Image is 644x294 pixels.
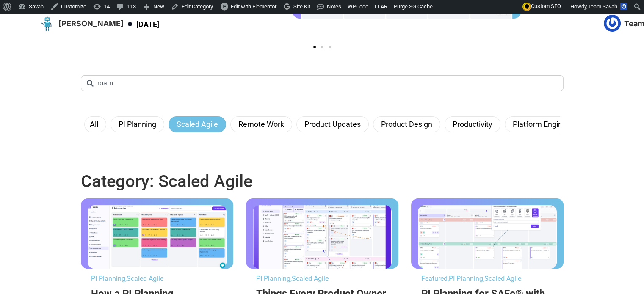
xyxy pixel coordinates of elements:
input: Search [81,75,564,91]
span: Go to slide 2 [321,46,323,48]
span: Go to slide 3 [329,46,331,48]
span: Site Kit [293,3,310,10]
iframe: Chat Widget [602,253,644,294]
a: PI Planning [256,275,290,283]
a: Product Design [376,117,437,132]
a: Productivity [448,117,498,132]
a: PI Planning [113,117,161,132]
a: PI Planning [449,275,483,283]
span: Edit with Elementor [231,3,276,10]
p: , [256,275,388,282]
a: Scaled Agile [484,275,521,283]
a: PI Planning [91,275,125,283]
nav: Menu [84,116,560,132]
a: Scaled Agile [292,275,329,283]
img: Picture of Emerson Cole [38,15,55,32]
img: Picture of Team Savah [604,15,621,32]
a: Platform Engineering [508,117,589,132]
a: Product Updates [299,117,366,132]
p: , [91,275,223,282]
a: Scaled Agile [127,275,163,283]
a: All [85,117,103,132]
h4: [PERSON_NAME] [58,19,124,28]
time: [DATE] [136,20,159,29]
span: Go to slide 1 [313,46,316,48]
a: Remote Work [233,117,289,132]
a: Featured [421,275,448,283]
span: Team Savah [588,3,617,10]
a: Scaled Agile [171,117,223,132]
h1: Category: Scaled Agile [81,173,564,190]
p: , , [421,275,553,282]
